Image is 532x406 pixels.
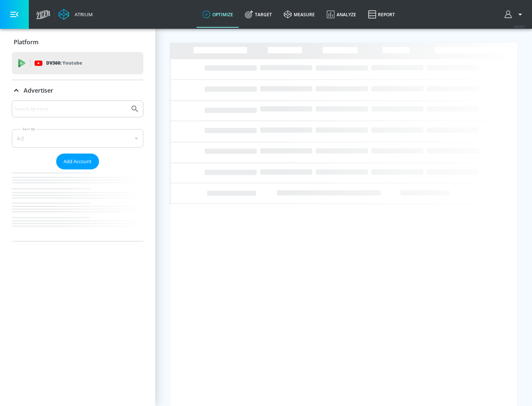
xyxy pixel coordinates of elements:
[197,1,239,28] a: optimize
[321,1,362,28] a: Analyze
[362,1,401,28] a: Report
[12,129,143,148] div: A-Z
[14,38,38,46] p: Platform
[46,59,82,67] p: DV360:
[24,86,53,94] p: Advertiser
[12,80,143,101] div: Advertiser
[12,32,143,52] div: Platform
[239,1,278,28] a: Target
[72,11,93,18] div: Atrium
[21,127,37,131] label: Sort By
[15,104,127,114] input: Search by name
[278,1,321,28] a: measure
[12,52,143,74] div: DV360: Youtube
[56,154,99,169] button: Add Account
[514,24,525,28] span: v 4.24.0
[58,9,93,20] a: Atrium
[12,100,143,241] div: Advertiser
[12,169,143,241] nav: list of Advertiser
[62,59,82,67] p: Youtube
[64,157,92,166] span: Add Account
